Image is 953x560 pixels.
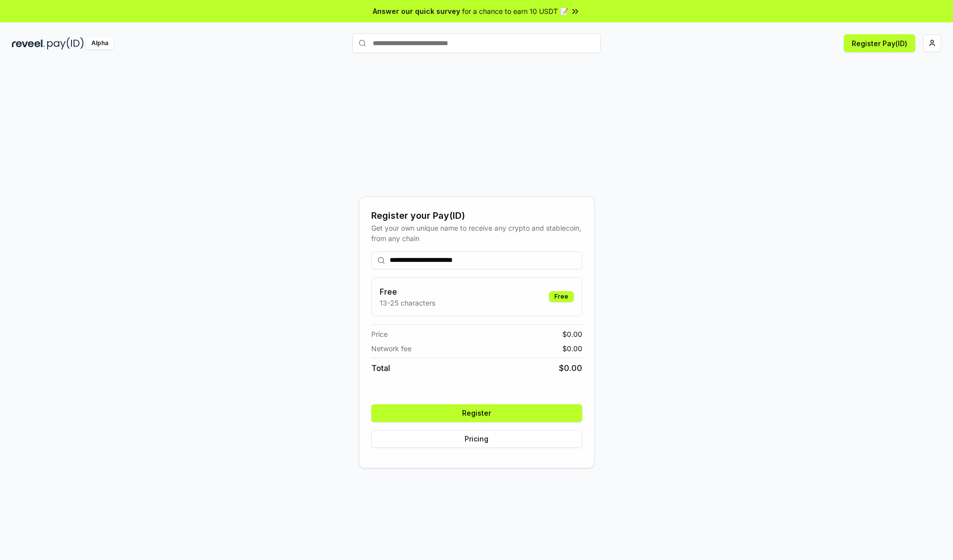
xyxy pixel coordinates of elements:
[371,209,582,223] div: Register your Pay(ID)
[844,34,915,52] button: Register Pay(ID)
[371,329,388,339] span: Price
[371,404,582,422] button: Register
[12,37,45,50] img: reveel_dark
[86,37,114,50] div: Alpha
[462,6,568,16] span: for a chance to earn 10 USDT 📝
[371,362,390,374] span: Total
[559,362,582,374] span: $ 0.00
[371,430,582,448] button: Pricing
[47,37,84,50] img: pay_id
[380,286,435,298] h3: Free
[371,223,582,244] div: Get your own unique name to receive any crypto and stablecoin, from any chain
[380,298,435,308] p: 13-25 characters
[371,343,411,354] span: Network fee
[562,343,582,354] span: $ 0.00
[562,329,582,339] span: $ 0.00
[549,291,574,302] div: Free
[373,6,460,16] span: Answer our quick survey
